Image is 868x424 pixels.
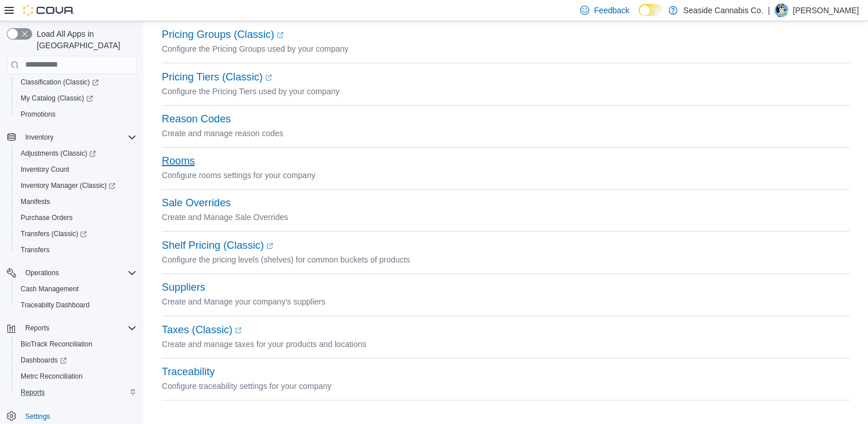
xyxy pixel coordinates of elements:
[639,4,663,16] input: Dark Mode
[16,337,137,351] span: BioTrack Reconciliation
[16,353,137,367] span: Dashboards
[16,386,137,399] span: Reports
[21,321,137,335] span: Reports
[16,386,49,399] a: Reports
[11,384,141,400] button: Reports
[21,213,73,222] span: Purchase Orders
[265,74,272,81] svg: External link
[21,410,55,423] a: Settings
[21,110,56,119] span: Promotions
[16,369,87,383] a: Metrc Reconciliation
[162,29,283,40] a: Pricing Groups (Classic)External link
[21,130,137,144] span: Inventory
[768,3,770,17] p: |
[2,407,141,424] button: Settings
[2,265,141,281] button: Operations
[16,227,91,241] a: Transfers (Classic)
[21,149,96,158] span: Adjustments (Classic)
[162,337,850,351] p: Create and manage taxes for your products and locations
[16,195,55,209] a: Manifests
[683,3,763,17] p: Seaside Cannabis Co.
[21,165,69,174] span: Inventory Count
[162,168,850,182] p: Configure rooms settings for your company
[25,268,59,277] span: Operations
[21,300,89,310] span: Traceabilty Dashboard
[162,240,273,251] a: Shelf Pricing (Classic)External link
[162,324,242,336] a: Taxes (Classic)External link
[16,163,74,176] a: Inventory Count
[25,133,53,142] span: Inventory
[21,388,45,397] span: Reports
[21,408,137,423] span: Settings
[25,412,50,421] span: Settings
[11,74,141,90] a: Classification (Classic)
[21,78,99,87] span: Classification (Classic)
[16,179,120,192] a: Inventory Manager (Classic)
[162,113,231,125] button: Reason Codes
[16,298,94,312] a: Traceabilty Dashboard
[21,229,87,238] span: Transfers (Classic)
[11,106,141,122] button: Promotions
[162,71,272,83] a: Pricing Tiers (Classic)External link
[16,75,103,89] a: Classification (Classic)
[21,266,64,280] button: Operations
[11,90,141,106] a: My Catalog (Classic)
[162,366,215,378] button: Traceability
[25,323,49,333] span: Reports
[16,75,137,89] span: Classification (Classic)
[11,368,141,384] button: Metrc Reconciliation
[16,91,137,105] span: My Catalog (Classic)
[16,282,83,296] a: Cash Management
[162,197,231,209] button: Sale Overrides
[2,320,141,336] button: Reports
[16,243,137,257] span: Transfers
[11,145,141,161] a: Adjustments (Classic)
[16,243,54,257] a: Transfers
[21,94,93,103] span: My Catalog (Classic)
[16,282,137,296] span: Cash Management
[162,155,195,167] button: Rooms
[16,298,137,312] span: Traceabilty Dashboard
[11,194,141,210] button: Manifests
[594,5,629,16] span: Feedback
[11,226,141,242] a: Transfers (Classic)
[21,266,137,280] span: Operations
[16,211,137,225] span: Purchase Orders
[11,242,141,258] button: Transfers
[23,5,75,16] img: Cova
[266,242,273,249] svg: External link
[21,181,115,190] span: Inventory Manager (Classic)
[774,3,788,17] div: Ryan Friend
[16,147,100,160] a: Adjustments (Classic)
[16,107,60,121] a: Promotions
[162,126,850,140] p: Create and manage reason codes
[16,353,71,367] a: Dashboards
[11,161,141,178] button: Inventory Count
[21,372,83,381] span: Metrc Reconciliation
[11,178,141,194] a: Inventory Manager (Classic)
[2,129,141,145] button: Inventory
[639,16,639,17] span: Dark Mode
[21,321,54,335] button: Reports
[162,379,850,393] p: Configure traceability settings for your company
[16,211,77,225] a: Purchase Orders
[21,356,67,365] span: Dashboards
[235,327,242,334] svg: External link
[16,147,137,160] span: Adjustments (Classic)
[162,282,205,294] button: Suppliers
[162,253,850,267] p: Configure the pricing levels (shelves) for common buckets of products
[21,197,50,206] span: Manifests
[162,84,850,98] p: Configure the Pricing Tiers used by your company
[162,210,850,224] p: Create and Manage Sale Overrides
[21,245,49,255] span: Transfers
[11,281,141,297] button: Cash Management
[277,32,283,38] svg: External link
[21,284,79,294] span: Cash Management
[11,352,141,368] a: Dashboards
[793,3,859,17] p: [PERSON_NAME]
[16,179,137,192] span: Inventory Manager (Classic)
[11,297,141,313] button: Traceabilty Dashboard
[32,28,137,51] span: Load All Apps in [GEOGRAPHIC_DATA]
[16,227,137,241] span: Transfers (Classic)
[162,42,850,56] p: Configure the Pricing Groups used by your company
